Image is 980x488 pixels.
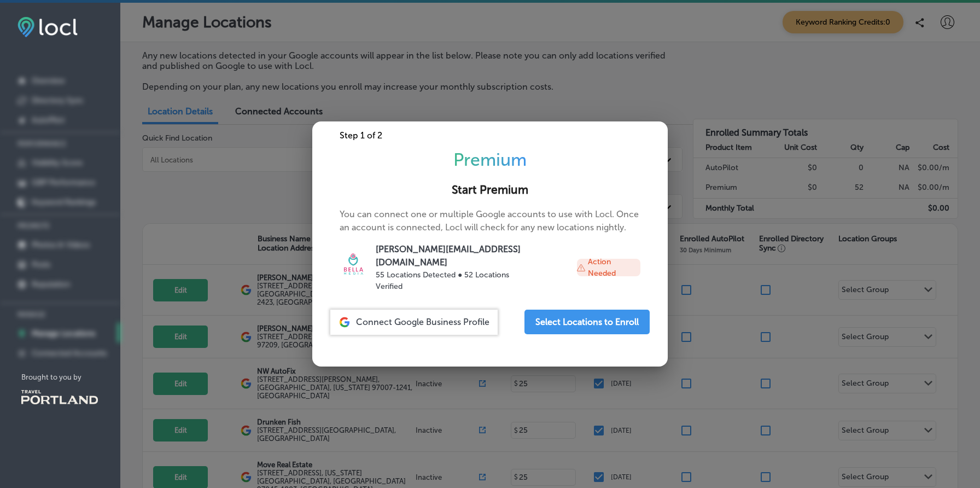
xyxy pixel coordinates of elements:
[21,390,98,404] img: Travel Portland
[340,208,640,292] p: You can connect one or multiple Google accounts to use with Locl. Once an account is connected, L...
[21,373,120,381] p: Brought to you by
[17,17,78,37] img: fda3e92497d09a02dc62c9cd864e3231.png
[356,317,489,327] span: Connect Google Business Profile
[376,269,533,292] p: 55 Locations Detected ● 52 Locations Verified
[376,243,533,269] p: [PERSON_NAME][EMAIL_ADDRESS][DOMAIN_NAME]
[524,310,650,334] button: Select Locations to Enroll
[325,183,655,197] h2: Start Premium
[453,149,527,170] span: Premium
[312,130,668,141] div: Step 1 of 2
[588,256,640,279] p: Action Needed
